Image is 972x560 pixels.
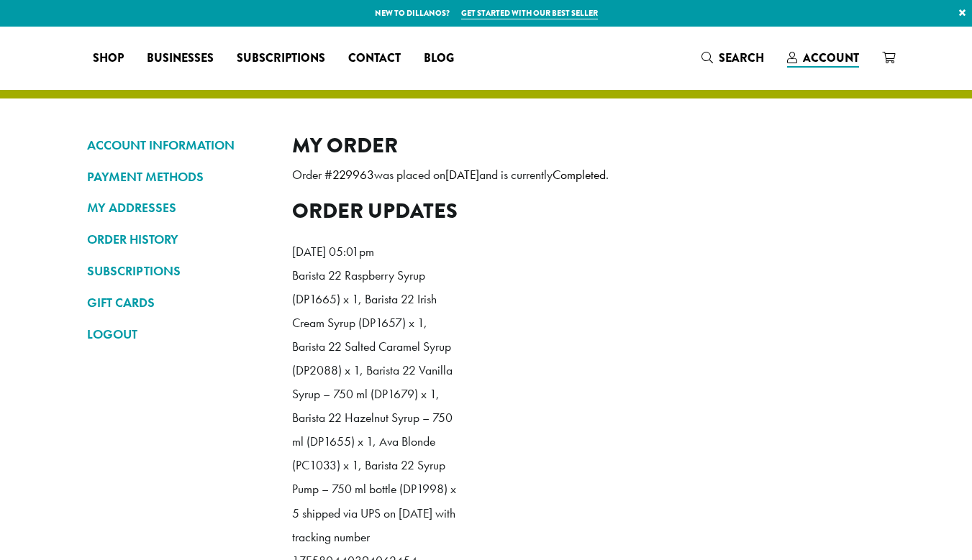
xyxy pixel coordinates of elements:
a: Get started with our best seller [461,7,598,19]
h2: Order updates [292,198,886,224]
span: Contact [348,50,401,68]
p: [DATE] 05:01pm [292,240,458,264]
span: Subscriptions [237,50,325,68]
a: Shop [81,47,135,70]
a: ACCOUNT INFORMATION [87,133,271,157]
a: GIFT CARDS [87,290,271,315]
h2: My Order [292,133,886,158]
a: PAYMENT METHODS [87,165,271,189]
mark: Completed [553,167,606,183]
span: Shop [93,50,124,68]
span: Businesses [147,50,214,68]
a: LOGOUT [87,322,271,346]
a: MY ADDRESSES [87,196,271,220]
mark: [DATE] [445,167,479,183]
span: Search [719,50,764,66]
a: SUBSCRIPTIONS [87,259,271,283]
a: Search [690,46,776,70]
mark: 229963 [332,167,374,183]
span: Account [803,50,859,66]
span: Blog [424,50,454,68]
a: ORDER HISTORY [87,227,271,252]
p: Order # was placed on and is currently . [292,163,886,187]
